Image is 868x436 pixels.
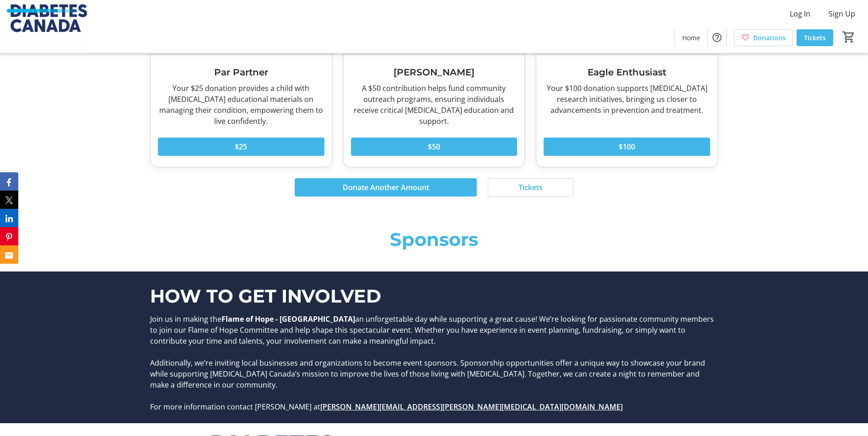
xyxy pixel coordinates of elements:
a: Donations [734,29,793,46]
span: Donations [753,33,786,43]
strong: Flame of Hope - [GEOGRAPHIC_DATA] [221,314,355,324]
h3: Par Partner [158,65,324,79]
h3: Eagle Enthusiast [544,65,710,79]
div: Your $25 donation provides a child with [MEDICAL_DATA] educational materials on managing their co... [158,83,324,127]
h3: [PERSON_NAME] [351,65,518,79]
span: Home [682,33,700,43]
span: Additionally, we’re inviting local businesses and organizations to become event sponsors. Sponsor... [150,358,705,390]
span: an unforgettable day while supporting a great cause! We’re looking for passionate community membe... [150,314,714,346]
div: Your $100 donation supports [MEDICAL_DATA] research initiatives, bringing us closer to advancemen... [544,83,710,116]
span: Donate Another Amount [343,182,429,193]
a: Tickets [797,29,833,46]
span: Tickets [518,182,543,193]
span: Tickets [804,33,826,43]
a: Home [675,29,707,46]
span: $100 [619,141,635,152]
button: Cart [841,29,857,45]
button: Tickets [488,178,573,197]
button: $100 [544,138,710,156]
span: For more information contact [PERSON_NAME] at [150,402,320,412]
button: Sign Up [821,6,863,21]
a: [PERSON_NAME][EMAIL_ADDRESS][PERSON_NAME][MEDICAL_DATA][DOMAIN_NAME] [320,402,623,412]
span: Log In [790,8,810,19]
div: Sponsors [150,226,718,253]
button: Help [708,28,726,47]
div: A $50 contribution helps fund community outreach programs, ensuring individuals receive critical ... [351,83,518,127]
span: Join us in making the [150,314,221,324]
button: $50 [351,138,518,156]
button: Log In [782,6,818,21]
span: HOW TO GET INVOLVED [150,285,381,307]
img: Diabetes Canada's Logo [5,4,87,49]
button: Donate Another Amount [295,178,477,197]
span: $25 [235,141,247,152]
span: $50 [428,141,440,152]
span: Sign Up [829,8,855,19]
button: $25 [158,138,324,156]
